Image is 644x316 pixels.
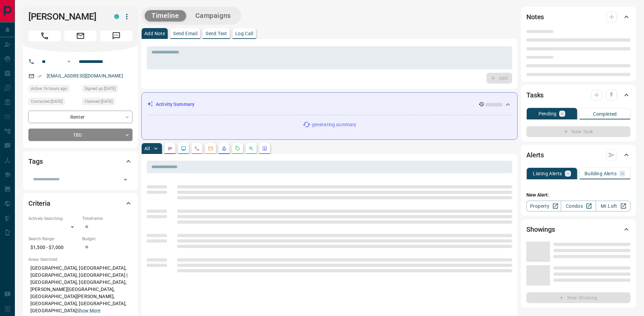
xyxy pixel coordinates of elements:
[596,201,630,211] a: Mr.Loft
[585,171,617,176] p: Building Alerts
[28,216,79,222] p: Actively Searching:
[144,31,165,36] p: Add Note
[28,129,133,141] div: TBD
[28,30,61,41] span: Call
[28,85,79,94] div: Sun Aug 17 2025
[47,73,123,78] a: [EMAIL_ADDRESS][DOMAIN_NAME]
[181,146,186,151] svg: Lead Browsing Activity
[526,147,630,163] div: Alerts
[235,146,240,151] svg: Requests
[526,201,561,211] a: Property
[189,10,238,21] button: Campaigns
[526,9,630,25] div: Notes
[64,30,97,41] span: Email
[100,30,133,41] span: Message
[65,58,73,66] button: Open
[82,236,133,242] p: Budget:
[28,195,133,211] div: Criteria
[194,146,200,151] svg: Calls
[37,74,42,78] svg: Email Verified
[28,256,133,263] p: Areas Searched:
[221,146,227,151] svg: Listing Alerts
[121,175,130,184] button: Open
[561,201,596,211] a: Condos
[28,153,133,170] div: Tags
[235,31,253,36] p: Log Call
[28,98,79,107] div: Wed Apr 30 2025
[114,14,119,19] div: condos.ca
[173,31,197,36] p: Send Email
[147,98,512,111] div: Activity Summary
[28,156,43,167] h2: Tags
[593,112,617,116] p: Completed
[77,307,100,314] button: Show More
[206,31,227,36] p: Send Text
[145,10,186,21] button: Timeline
[526,90,544,100] h2: Tasks
[526,191,630,199] p: New Alert:
[526,87,630,103] div: Tasks
[539,111,557,116] p: Pending
[28,111,133,123] div: Renter
[526,221,630,238] div: Showings
[28,242,79,253] p: $1,500 - $7,000
[533,171,562,176] p: Listing Alerts
[167,146,173,151] svg: Notes
[82,98,133,107] div: Wed Apr 30 2025
[82,85,133,94] div: Tue Apr 29 2025
[248,146,254,151] svg: Opportunities
[82,216,133,222] p: Timeframe:
[526,224,555,235] h2: Showings
[312,121,356,128] p: generating summary
[526,150,544,160] h2: Alerts
[31,85,67,92] span: Active 16 hours ago
[144,146,150,151] p: All
[28,236,79,242] p: Search Range:
[526,12,544,22] h2: Notes
[85,98,113,105] span: Claimed [DATE]
[262,146,267,151] svg: Agent Actions
[31,98,63,105] span: Contacted [DATE]
[85,85,116,92] span: Signed up [DATE]
[208,146,213,151] svg: Emails
[28,198,50,209] h2: Criteria
[156,101,194,108] p: Activity Summary
[28,11,104,22] h1: [PERSON_NAME]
